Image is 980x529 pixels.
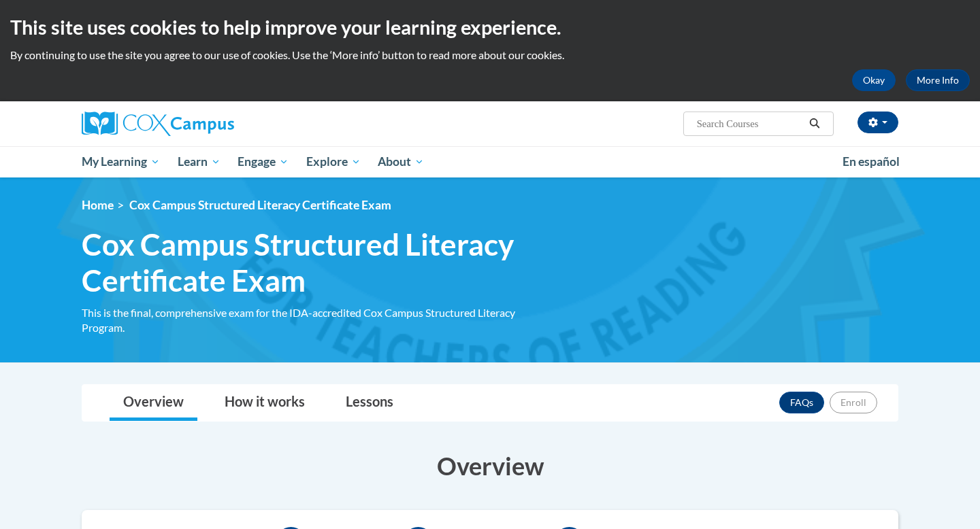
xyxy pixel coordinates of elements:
span: Explore [306,154,361,170]
p: By continuing to use the site you agree to our use of cookies. Use the ‘More info’ button to read... [10,48,970,63]
span: My Learning [82,154,160,170]
button: Search [804,116,825,132]
a: Lessons [332,385,407,421]
span: Learn [178,154,220,170]
a: FAQs [779,392,824,413]
button: Okay [852,69,896,91]
a: My Learning [73,146,169,177]
a: Overview [110,385,197,421]
span: Cox Campus Structured Literacy Certificate Exam [129,198,391,212]
h2: This site uses cookies to help improve your learning experience. [10,14,970,41]
span: Cox Campus Structured Literacy Certificate Exam [82,226,551,298]
div: Main menu [61,146,919,177]
a: Learn [169,146,229,177]
a: More Info [906,69,970,91]
span: About [378,154,424,170]
input: Search Courses [696,116,804,132]
a: How it works [211,385,318,421]
button: Account Settings [857,112,898,133]
a: En español [834,148,909,176]
img: Cox Campus [82,112,234,136]
a: Engage [229,146,297,177]
a: About [370,146,434,177]
a: Cox Campus [82,112,340,136]
a: Explore [297,146,370,177]
button: Enroll [830,392,877,413]
span: Engage [238,154,289,170]
a: Home [82,198,114,212]
div: This is the final, comprehensive exam for the IDA-accredited Cox Campus Structured Literacy Program. [82,305,551,335]
span: En español [843,154,900,169]
h3: Overview [82,449,898,483]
